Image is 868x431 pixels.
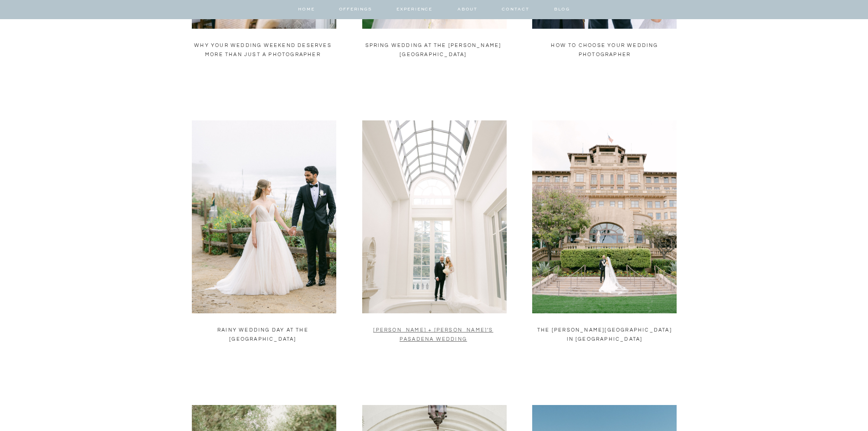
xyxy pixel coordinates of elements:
[192,120,336,313] img: bride and groom walking hand in hand along the pathway at a wedding at the Bacara in Santa Barbar...
[217,327,308,342] a: Rainy Wedding Day at The [GEOGRAPHIC_DATA]
[394,6,435,17] a: EXPERIENCE
[365,43,502,57] a: Spring Wedding at The [PERSON_NAME][GEOGRAPHIC_DATA]
[339,6,372,17] a: offerings
[554,6,571,17] a: BLOG
[497,6,534,17] a: contact
[551,43,658,57] a: How to Choose Your Wedding Photographer
[442,6,494,17] a: about
[194,43,332,57] a: Why Your Wedding Weekend Deserves More Than Just a Photographer
[362,120,507,313] img: bride and groom staning in a white hall in front of a floor to ceiling window captured by magnoli...
[298,6,315,17] a: home
[537,327,672,342] a: The [PERSON_NAME][GEOGRAPHIC_DATA] in [GEOGRAPHIC_DATA]
[373,327,493,342] a: [PERSON_NAME] + [PERSON_NAME]’s Pasadena Wedding
[532,120,677,313] img: bride and groom standing on the steps of the Langham Hotel in Pasadena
